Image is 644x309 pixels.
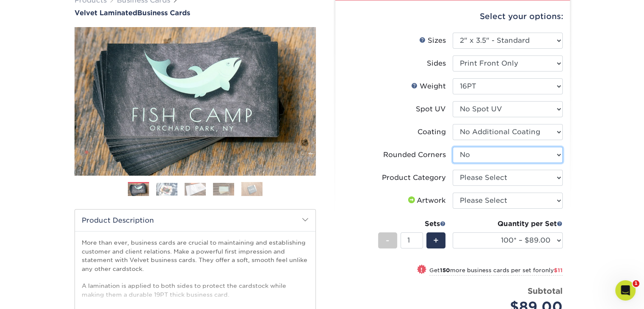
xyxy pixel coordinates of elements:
h2: Product Description [75,210,315,231]
img: Business Cards 02 [156,183,177,196]
img: Business Cards 05 [241,182,263,196]
span: only [542,267,563,273]
h1: Business Cards [75,9,316,17]
iframe: Intercom live chat [615,280,636,301]
div: Artwork [406,196,446,206]
span: + [433,234,439,247]
iframe: Google Customer Reviews [2,283,72,306]
a: Velvet LaminatedBusiness Cards [75,9,316,17]
div: Sizes [419,36,446,46]
span: 1 [633,280,639,287]
div: Select your options: [342,0,563,33]
strong: Subtotal [528,286,563,295]
div: Coating [417,127,446,137]
div: Sets [378,219,446,229]
strong: 150 [440,267,450,273]
div: Rounded Corners [383,150,446,160]
div: Spot UV [416,104,446,114]
span: Velvet Laminated [75,9,137,17]
span: ! [420,265,423,274]
span: $11 [554,267,563,273]
img: Business Cards 01 [128,179,149,200]
div: Quantity per Set [453,219,563,229]
div: Sides [427,58,446,69]
span: - [386,234,390,247]
div: Weight [411,81,446,91]
div: Product Category [382,173,446,183]
small: Get more business cards per set for [429,267,563,276]
img: Business Cards 04 [213,183,234,196]
img: Business Cards 03 [185,183,206,196]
